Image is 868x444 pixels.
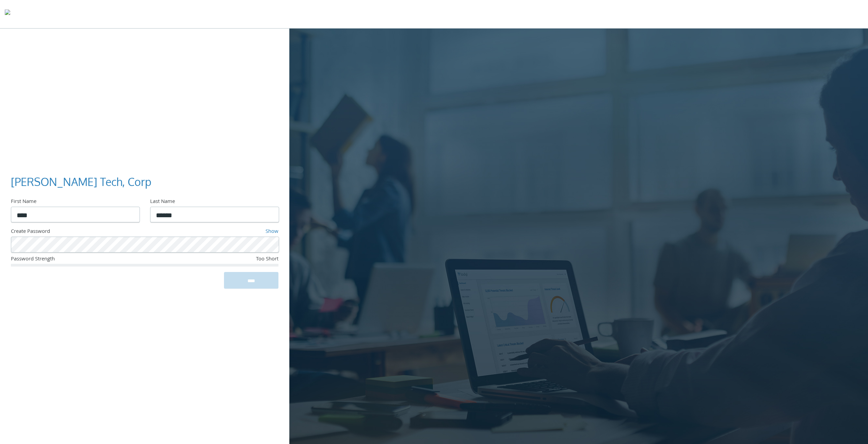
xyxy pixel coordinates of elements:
div: First Name [11,198,139,207]
div: Last Name [150,198,278,207]
div: Password Strength [11,255,189,264]
div: Create Password [11,228,184,237]
a: Show [266,227,278,236]
img: todyl-logo-dark.svg [5,7,10,21]
div: Too Short [189,255,278,264]
h3: [PERSON_NAME] Tech, Corp [11,174,273,190]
